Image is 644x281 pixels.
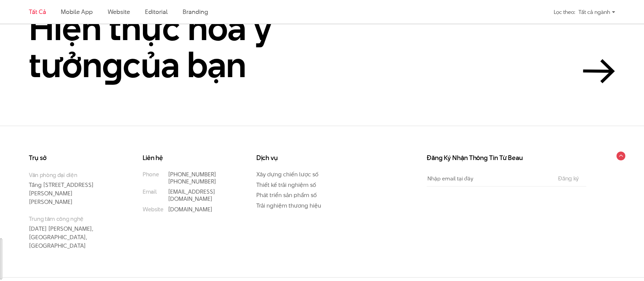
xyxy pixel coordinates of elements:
[145,7,168,16] a: Editorial
[29,9,334,84] h2: Hiện thực hoá ý tưởn của bạn
[256,191,317,199] a: Phát triển sản phẩm số
[168,170,216,178] a: [PHONE_NUMBER]
[256,155,343,161] h3: Dịch vụ
[143,206,164,213] small: Website
[29,155,115,161] h3: Trụ sở
[61,7,92,16] a: Mobile app
[168,177,216,186] a: [PHONE_NUMBER]
[143,155,229,161] h3: Liên hệ
[256,170,318,178] a: Xây dựng chiến lược số
[256,201,321,210] a: Trải nghiệm thương hiệu
[427,155,586,161] h3: Đăng Ký Nhận Thông Tin Từ Beau
[143,188,157,195] small: Email
[29,215,115,223] small: Trung tâm công nghệ
[29,171,115,206] p: Tầng [STREET_ADDRESS][PERSON_NAME][PERSON_NAME]
[256,181,316,189] a: Thiết kế trải nghiệm số
[143,171,159,178] small: Phone
[29,7,46,16] a: Tất cả
[554,6,575,18] div: Lọc theo:
[168,205,213,213] a: [DOMAIN_NAME]
[578,6,615,18] div: Tất cả ngành
[29,9,615,84] a: Hiện thực hoá ý tưởngcủa bạn
[29,171,115,179] small: Văn phòng đại diện
[102,40,123,89] en: g
[427,171,551,186] input: Nhập email tại đây
[168,188,215,203] a: [EMAIL_ADDRESS][DOMAIN_NAME]
[556,175,581,181] input: Đăng ký
[183,7,208,16] a: Branding
[108,7,130,16] a: Website
[29,215,115,250] p: [DATE] [PERSON_NAME], [GEOGRAPHIC_DATA], [GEOGRAPHIC_DATA]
